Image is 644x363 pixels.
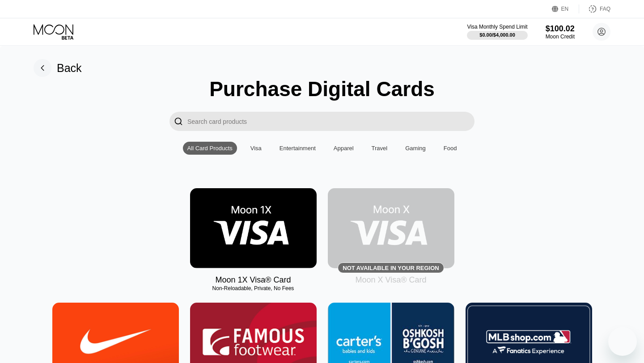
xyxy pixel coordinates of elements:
[174,116,183,127] div: 
[329,142,358,155] div: Apparel
[57,62,82,75] div: Back
[183,142,237,155] div: All Card Products
[439,142,462,155] div: Food
[467,24,527,40] div: Visa Monthly Spend Limit$0.00/$4,000.00
[546,24,575,34] div: $100.02
[187,112,475,131] input: Search card products
[187,145,233,152] div: All Card Products
[34,59,82,77] div: Back
[190,285,317,291] div: Non-Reloadable, Private, No Fees
[561,6,569,12] div: EN
[552,4,579,13] div: EN
[546,24,575,40] div: $100.02Moon Credit
[600,6,610,12] div: FAQ
[405,145,426,152] div: Gaming
[546,34,575,40] div: Moon Credit
[209,77,435,101] div: Purchase Digital Cards
[608,327,637,356] iframe: Button to launch messaging window
[250,145,262,152] div: Visa
[579,4,610,13] div: FAQ
[467,24,527,30] div: Visa Monthly Spend Limit
[355,275,426,285] div: Moon X Visa® Card
[372,145,388,152] div: Travel
[215,275,291,285] div: Moon 1X Visa® Card
[479,32,515,38] div: $0.00 / $4,000.00
[401,142,430,155] div: Gaming
[367,142,392,155] div: Travel
[328,188,454,268] div: Not available in your region
[343,265,439,271] div: Not available in your region
[444,145,457,152] div: Food
[275,142,320,155] div: Entertainment
[280,145,316,152] div: Entertainment
[169,112,187,131] div: 
[334,145,354,152] div: Apparel
[246,142,266,155] div: Visa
